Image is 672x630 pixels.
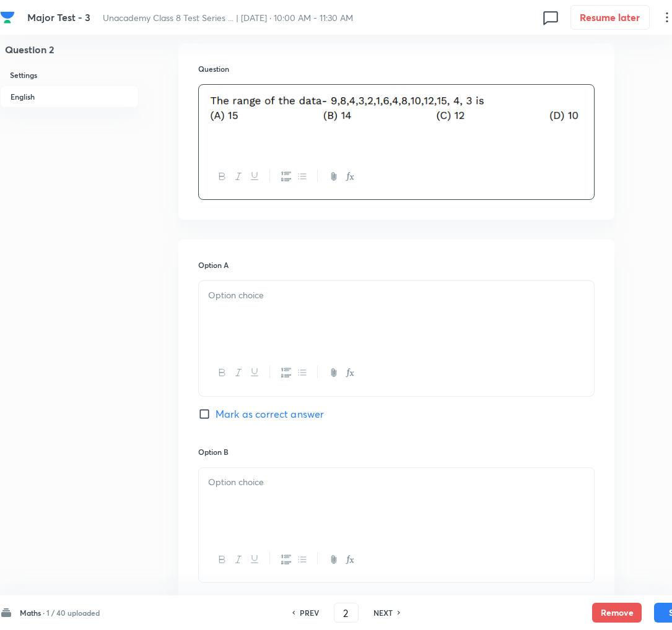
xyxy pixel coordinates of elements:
[103,12,353,24] span: Unacademy Class 8 Test Series ... | [DATE] · 10:00 AM - 11:30 AM
[300,607,319,618] h6: PREV
[46,607,100,618] h6: 1 / 40 uploaded
[198,259,595,270] h6: Option A
[216,407,324,421] span: Mark as correct answer
[373,607,393,618] h6: NEXT
[216,593,324,608] span: Mark as correct answer
[198,63,595,74] h6: Question
[20,607,45,618] h6: Maths ·
[592,603,642,623] button: Remove
[198,446,595,457] h6: Option B
[27,11,90,24] span: Major Test - 3
[208,92,585,124] img: 04-10-25-07:25:52-AM
[570,5,650,30] button: Resume later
